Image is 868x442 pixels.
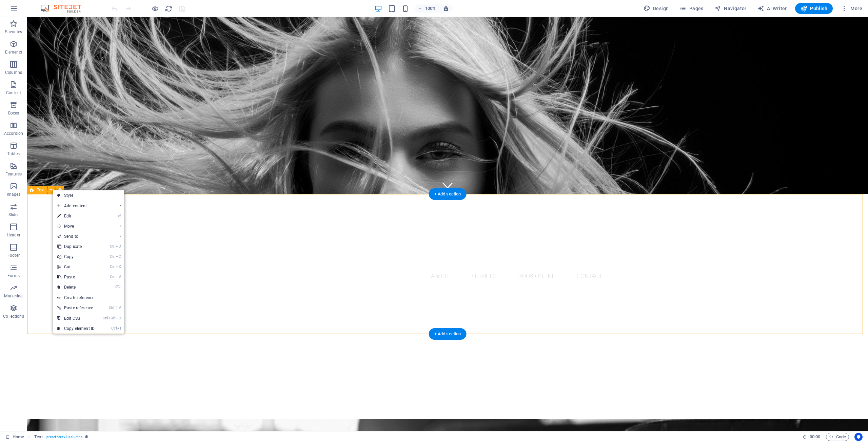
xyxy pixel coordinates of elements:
[795,3,833,14] button: Publish
[116,244,121,249] i: D
[116,316,121,320] i: C
[4,131,23,136] p: Accordion
[151,4,159,13] button: Click here to leave preview mode and continue editing
[45,433,82,441] span: . preset-text-v2-columns
[677,3,706,14] button: Pages
[111,326,117,331] i: Ctrl
[109,306,114,310] i: Ctrl
[801,5,827,12] span: Publish
[7,273,20,278] p: Forms
[53,262,99,272] a: CtrlXCut
[8,212,19,217] p: Slider
[5,171,22,177] p: Features
[34,433,43,441] span: Click to select. Double-click to edit
[116,275,121,279] i: V
[165,5,173,13] i: Reload page
[53,282,99,292] a: ⌦Delete
[39,4,90,13] img: Editor Logo
[53,221,114,231] span: Move
[714,5,747,12] span: Navigator
[103,316,108,320] i: Ctrl
[5,29,22,35] p: Favorites
[53,323,99,334] a: CtrlICopy element ID
[6,90,21,96] p: Content
[110,244,115,249] i: Ctrl
[8,110,19,116] p: Boxes
[5,433,24,441] a: Click to cancel selection. Double-click to open Pages
[118,214,121,218] i: ⏎
[164,4,173,13] button: reload
[34,433,88,441] nav: breadcrumb
[119,306,121,310] i: V
[4,293,23,299] p: Marketing
[53,231,114,241] a: Send to
[757,5,787,12] span: AI Writer
[641,3,672,14] button: Design
[7,151,20,156] p: Tables
[712,3,749,14] button: Navigator
[53,190,124,201] a: Style
[415,4,439,13] button: 100%
[826,433,849,441] button: Code
[429,328,467,340] div: + Add section
[53,201,114,211] span: Add content
[810,433,820,441] span: 00 00
[53,303,99,313] a: Ctrl⇧VPaste reference
[5,49,22,55] p: Elements
[803,433,821,441] h6: Session time
[110,265,115,269] i: Ctrl
[841,5,862,12] span: More
[7,232,20,238] p: Header
[117,326,121,331] i: I
[110,254,115,259] i: Ctrl
[429,188,467,200] div: + Add section
[829,433,846,441] span: Code
[644,5,669,12] span: Design
[641,3,672,14] div: Design (Ctrl+Alt+Y)
[53,313,99,323] a: CtrlAltCEdit CSS
[679,5,703,12] span: Pages
[814,434,815,439] span: :
[53,272,99,282] a: CtrlVPaste
[5,70,22,75] p: Columns
[85,435,88,439] i: This element is a customizable preset
[7,253,20,258] p: Footer
[37,188,44,192] span: Text
[53,293,124,303] a: Create reference
[7,192,21,197] p: Images
[116,254,121,259] i: C
[755,3,790,14] button: AI Writer
[3,314,24,319] p: Collections
[854,433,863,441] button: Usercentrics
[108,316,115,320] i: Alt
[443,5,449,12] i: On resize automatically adjust zoom level to fit chosen device.
[110,275,115,279] i: Ctrl
[116,265,121,269] i: X
[115,285,121,289] i: ⌦
[115,306,118,310] i: ⇧
[53,241,99,252] a: CtrlDDuplicate
[53,252,99,262] a: CtrlCCopy
[53,211,99,221] a: ⏎Edit
[838,3,865,14] button: More
[425,4,436,13] h6: 100%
